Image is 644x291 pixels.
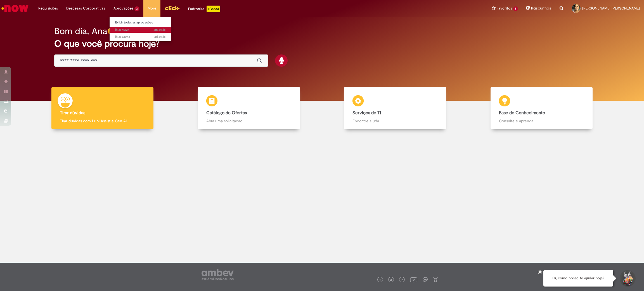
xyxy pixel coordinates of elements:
img: logo_footer_workplace.png [423,277,428,282]
p: Abra uma solicitação [206,118,292,124]
img: logo_footer_naosei.png [433,277,438,282]
p: +GenAi [207,6,220,12]
span: R13552073 [115,35,165,39]
span: [PERSON_NAME] [PERSON_NAME] [582,6,640,11]
img: ServiceNow [1,3,29,14]
span: Requisições [38,6,58,11]
img: logo_footer_twitter.png [390,279,392,282]
h2: Bom dia, Ana [54,26,107,36]
span: 4m atrás [153,28,165,32]
p: Tirar dúvidas com Lupi Assist e Gen Ai [60,118,145,124]
img: logo_footer_ambev_rotulo_gray.png [202,269,234,280]
p: Consulte e aprenda [499,118,584,124]
img: happy-face.png [107,27,115,35]
a: Exibir todas as aprovações [110,20,171,26]
span: 2d atrás [154,35,165,39]
img: logo_footer_linkedin.png [401,278,404,282]
span: 2 [134,6,139,11]
div: Padroniza [188,6,220,12]
a: Aberto R13575124 : [110,27,171,33]
a: Tirar dúvidas Tirar dúvidas com Lupi Assist e Gen Ai [29,87,176,130]
a: Base de Conhecimento Consulte e aprenda [468,87,615,130]
img: logo_footer_youtube.png [410,276,417,283]
time: 29/09/2025 08:58:58 [153,28,165,32]
span: Despesas Corporativas [66,6,105,11]
b: Catálogo de Ofertas [206,110,247,116]
a: Aberto R13552073 : [110,34,171,40]
span: Rascunhos [531,6,551,11]
button: Iniciar Conversa de Suporte [619,270,636,287]
time: 27/09/2025 10:02:28 [154,35,165,39]
h2: O que você procura hoje? [54,39,590,49]
b: Base de Conhecimento [499,110,545,116]
a: Serviços de TI Encontre ajuda [322,87,468,130]
img: click_logo_yellow_360x200.png [165,4,180,12]
span: More [148,6,156,11]
b: Serviços de TI [352,110,381,116]
a: Catálogo de Ofertas Abra uma solicitação [176,87,322,130]
span: 5 [513,6,518,11]
ul: Aprovações [109,17,171,42]
span: Favoritos [497,6,512,11]
div: Oi, como posso te ajudar hoje? [543,270,613,287]
p: Encontre ajuda [352,118,438,124]
span: Aprovações [113,6,133,11]
a: Rascunhos [526,6,551,11]
span: R13575124 [115,28,165,32]
img: logo_footer_facebook.png [379,279,382,282]
b: Tirar dúvidas [60,110,85,116]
